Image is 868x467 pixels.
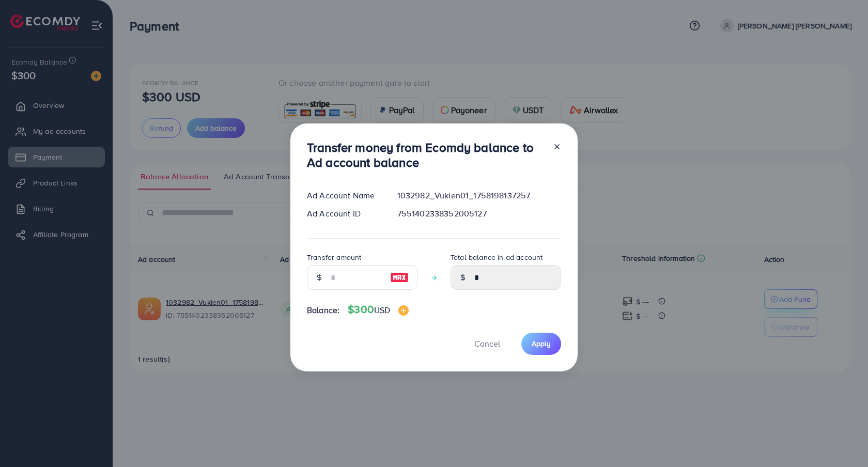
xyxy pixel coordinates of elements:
button: Apply [521,333,561,355]
div: Ad Account ID [299,208,389,220]
label: Total balance in ad account [451,252,542,262]
img: image [398,305,409,316]
div: Ad Account Name [299,190,389,201]
label: Transfer amount [307,252,361,262]
div: 7551402338352005127 [389,208,569,220]
span: Cancel [474,338,500,349]
span: Apply [532,338,551,349]
span: Balance: [307,304,339,316]
h3: Transfer money from Ecomdy balance to Ad account balance [307,140,545,170]
iframe: Chat [824,421,860,459]
span: USD [374,304,390,316]
h4: $300 [348,303,409,316]
button: Cancel [461,333,513,355]
img: image [390,271,409,284]
div: 1032982_Vukien01_1758198137257 [389,190,569,201]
